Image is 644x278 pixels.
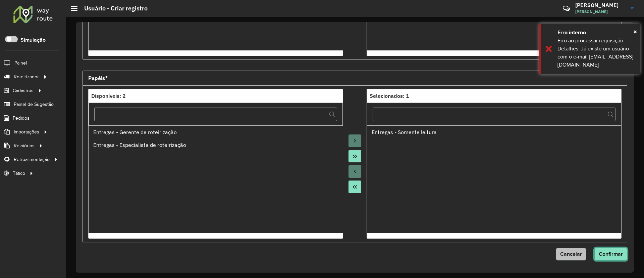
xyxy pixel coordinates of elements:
[599,251,623,257] span: Confirmar
[560,251,582,257] span: Cancelar
[634,28,637,35] span: ×
[93,128,338,136] div: Entregas - Gerente de roteirização
[575,2,626,8] h3: [PERSON_NAME]
[575,9,626,15] span: [PERSON_NAME]
[348,150,361,163] button: Move All to Target
[13,170,25,177] span: Tático
[370,92,619,100] div: Selecionados: 1
[634,27,637,37] button: Close
[91,92,340,100] div: Disponíveis: 2
[557,37,635,69] div: Erro ao processar requisição. Detalhes: Já existe um usuário com o e-mail [EMAIL_ADDRESS][DOMAIN_...
[594,248,627,261] button: Confirmar
[557,29,635,37] div: Erro interno
[13,115,30,122] span: Pedidos
[93,141,338,149] div: Entregas - Especialista de roteirização
[14,128,39,135] span: Importações
[559,1,574,16] a: Contato Rápido
[372,128,617,136] div: Entregas - Somente leitura
[13,87,34,94] span: Cadastros
[88,75,108,81] span: Papéis*
[348,181,361,193] button: Move All to Source
[14,73,39,80] span: Roteirizador
[77,5,148,12] h2: Usuário - Criar registro
[556,248,586,261] button: Cancelar
[14,142,35,149] span: Relatórios
[14,156,50,163] span: Retroalimentação
[20,36,46,44] label: Simulação
[14,101,54,108] span: Painel de Sugestão
[14,59,27,67] span: Painel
